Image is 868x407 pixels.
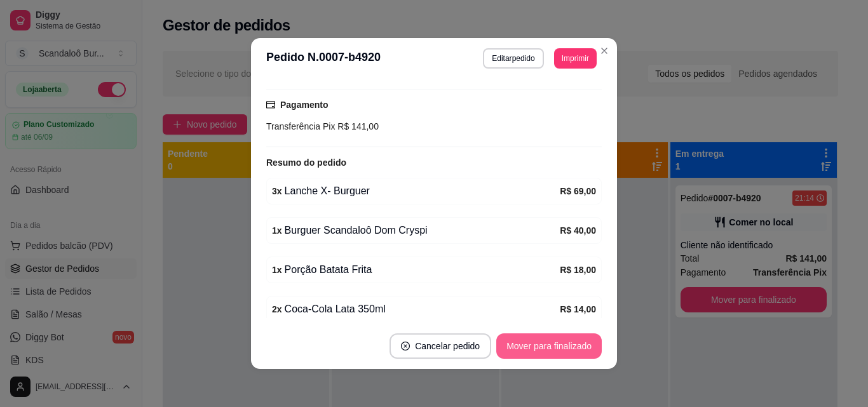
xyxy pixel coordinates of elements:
[272,225,282,236] strong: 1 x
[272,265,282,275] strong: 1 x
[266,100,275,109] span: credit-card
[560,225,596,236] strong: R$ 40,00
[272,183,560,199] div: Lanche X- Burguer
[280,100,328,110] strong: Pagamento
[594,41,614,61] button: Close
[272,262,560,277] div: Porção Batata Frita
[272,302,560,317] div: Coca-Cola Lata 350ml
[560,186,596,196] strong: R$ 69,00
[272,186,282,196] strong: 3 x
[560,304,596,314] strong: R$ 14,00
[390,333,491,359] button: close-circleCancelar pedido
[266,48,381,69] h3: Pedido N. 0007-b4920
[401,342,410,350] span: close-circle
[496,333,602,359] button: Mover para finalizado
[266,121,335,131] span: Transferência Pix
[272,304,282,314] strong: 2 x
[560,265,596,275] strong: R$ 18,00
[266,157,346,168] strong: Resumo do pedido
[483,48,543,69] button: Editarpedido
[554,48,597,69] button: Imprimir
[272,223,560,238] div: Burguer Scandaloô Dom Cryspi
[335,121,379,131] span: R$ 141,00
